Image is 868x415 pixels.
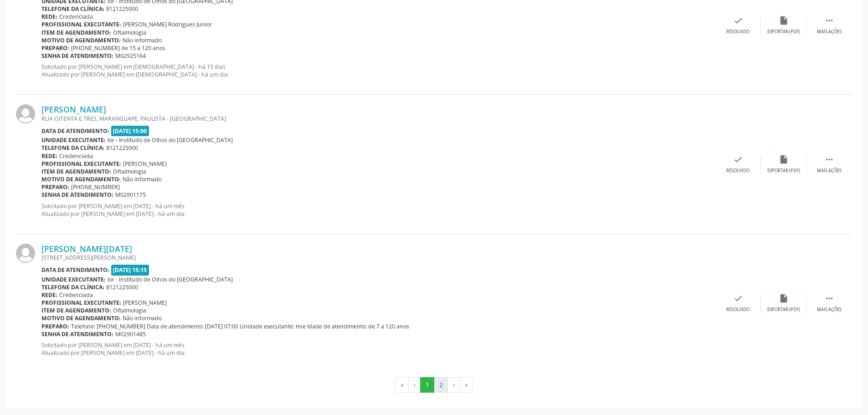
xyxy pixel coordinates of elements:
b: Rede: [41,13,57,20]
div: RUA OITENTA E TRES, MARANGUAPE, PAULISTA - [GEOGRAPHIC_DATA] [41,115,715,123]
i: insert_drive_file [779,15,789,26]
b: Telefone da clínica: [41,5,104,13]
b: Telefone da clínica: [41,144,104,152]
span: 8121225000 [106,283,138,291]
b: Profissional executante: [41,160,121,168]
button: Go to last page [459,377,473,393]
i: check [733,293,743,303]
i:  [824,293,834,303]
b: Motivo de agendamento: [41,314,121,322]
b: Senha de atendimento: [41,330,113,338]
i: insert_drive_file [779,293,789,303]
span: Telefone: [PHONE_NUMBER] Data de atendimento: [DATE] 07:00 Unidade executante: Hse Idade de atend... [71,323,409,330]
span: Credenciada [59,152,93,160]
div: Exportar (PDF) [767,29,800,35]
b: Motivo de agendamento: [41,175,121,183]
b: Unidade executante: [41,136,106,144]
span: Ior - Institudo de Olhos do [GEOGRAPHIC_DATA] [108,276,233,283]
b: Rede: [41,152,57,160]
p: Solicitado por [PERSON_NAME] em [DATE] - há um mês Atualizado por [PERSON_NAME] em [DATE] - há um... [41,202,715,218]
span: Não informado [123,36,162,44]
div: Mais ações [817,168,842,174]
b: Rede: [41,291,57,299]
div: Exportar (PDF) [767,307,800,313]
b: Data de atendimento: [41,266,109,274]
b: Profissional executante: [41,20,121,28]
span: [PHONE_NUMBER] de 15 a 120 anos [71,44,165,52]
span: M02901175 [115,191,146,199]
span: Não informado [123,314,162,322]
span: Oftalmologia [113,307,146,314]
b: Telefone da clínica: [41,283,104,291]
i: insert_drive_file [779,154,789,164]
span: [DATE] 15:15 [111,265,149,275]
img: img [16,244,35,263]
span: [PERSON_NAME] [123,299,167,307]
b: Unidade executante: [41,276,106,283]
div: Exportar (PDF) [767,168,800,174]
span: [PERSON_NAME] [123,160,167,168]
button: Go to page 1 [420,377,434,393]
b: Item de agendamento: [41,29,111,36]
button: Go to next page [447,377,460,393]
i:  [824,15,834,26]
span: [DATE] 15:00 [111,126,149,136]
span: Oftalmologia [113,168,146,175]
b: Data de atendimento: [41,127,109,135]
div: Resolvido [726,168,750,174]
span: Não informado [123,175,162,183]
span: M02901485 [115,330,146,338]
b: Item de agendamento: [41,168,111,175]
a: [PERSON_NAME][DATE] [41,244,132,254]
div: Mais ações [817,307,842,313]
img: img [16,104,35,123]
a: [PERSON_NAME] [41,104,106,114]
span: M02925164 [115,52,146,60]
b: Preparo: [41,323,69,330]
span: [PHONE_NUMBER] [71,183,120,191]
i:  [824,154,834,164]
span: Credenciada [59,291,93,299]
b: Profissional executante: [41,299,121,307]
div: [STREET_ADDRESS][PERSON_NAME] [41,254,715,261]
ul: Pagination [16,377,852,393]
i: check [733,15,743,26]
i: check [733,154,743,164]
b: Senha de atendimento: [41,52,113,60]
b: Item de agendamento: [41,307,111,314]
div: Resolvido [726,29,750,35]
span: [PERSON_NAME] Rodrigues Junior [123,20,212,28]
button: Go to page 2 [434,377,448,393]
div: Resolvido [726,307,750,313]
span: 8121225000 [106,144,138,152]
span: Ior - Institudo de Olhos do [GEOGRAPHIC_DATA] [108,136,233,144]
p: Solicitado por [PERSON_NAME] em [DATE] - há um mês Atualizado por [PERSON_NAME] em [DATE] - há um... [41,341,715,357]
b: Senha de atendimento: [41,191,113,199]
b: Preparo: [41,44,69,52]
div: Mais ações [817,29,842,35]
b: Preparo: [41,183,69,191]
span: 8121225000 [106,5,138,13]
b: Motivo de agendamento: [41,36,121,44]
p: Solicitado por [PERSON_NAME] em [DEMOGRAPHIC_DATA] - há 15 dias Atualizado por [PERSON_NAME] em [... [41,63,715,78]
span: Credenciada [59,13,93,20]
span: Oftalmologia [113,29,146,36]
